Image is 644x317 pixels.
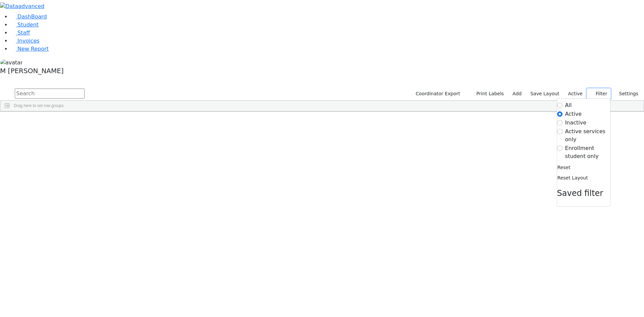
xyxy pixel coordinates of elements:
label: Inactive [565,119,587,127]
label: Active [565,110,582,118]
button: Print Labels [469,89,507,99]
button: Filter [587,89,610,99]
input: Inactive [557,120,562,125]
label: All [565,101,572,109]
button: Reset Layout [557,173,588,183]
button: Coordinator Export [411,89,463,99]
input: Search [15,89,85,99]
button: Reset [557,162,571,173]
a: Staff [11,30,30,36]
label: Enrollment student only [565,144,610,160]
input: Active [557,111,562,117]
div: Settings [557,98,610,207]
input: All [557,103,562,108]
span: Staff [17,30,30,36]
span: Student [17,21,39,28]
span: DashBoard [17,13,47,20]
label: Active services only [565,127,610,144]
input: Active services only [557,129,562,134]
span: Invoices [17,38,40,44]
span: Saved filter [557,189,603,198]
a: Add [509,89,525,99]
label: Active [565,89,586,99]
a: New Report [11,46,49,52]
input: Enrollment student only [557,146,562,151]
a: Invoices [11,38,40,44]
span: New Report [17,46,49,52]
a: Student [11,21,39,28]
button: Save Layout [527,89,562,99]
a: DashBoard [11,13,47,20]
span: Drag here to set row groups [14,103,64,108]
button: Settings [610,89,641,99]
